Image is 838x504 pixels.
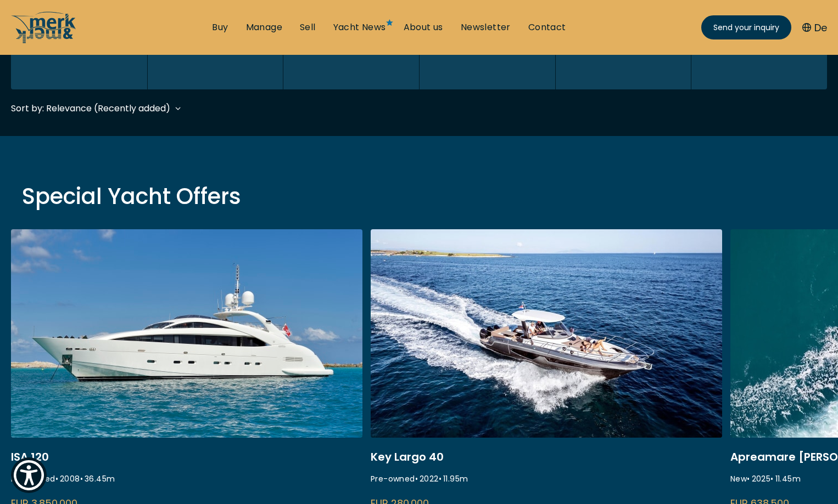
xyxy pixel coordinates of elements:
a: About us [404,21,443,33]
a: Newsletter [461,21,511,33]
button: De [802,20,827,35]
a: Yacht News [333,21,386,33]
a: Contact [528,21,566,33]
a: Buy [212,21,228,33]
a: Sell [300,21,316,33]
a: Send your inquiry [701,15,791,39]
a: / [11,35,77,47]
div: Sort by: Relevance (Recently added) [11,101,170,115]
button: Show Accessibility Preferences [11,457,47,493]
span: Send your inquiry [713,22,779,33]
a: Manage [246,21,282,33]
